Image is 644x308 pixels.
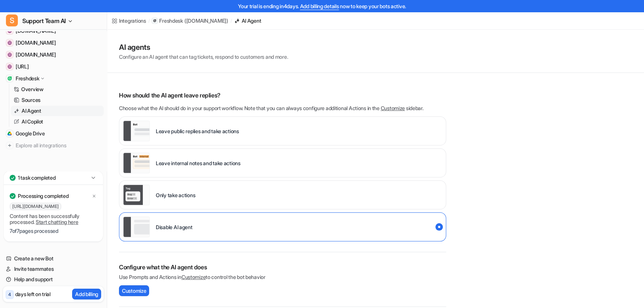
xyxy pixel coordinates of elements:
[112,17,146,25] a: Integrations
[123,121,150,141] img: Leave public replies and take actions
[22,16,66,26] span: Support Team AI
[156,223,193,231] p: Disable AI agent
[10,213,97,225] p: Content has been successfully processed.
[181,274,206,280] a: Customize
[119,91,446,100] p: How should the AI agent leave replies?
[16,139,101,151] span: Explore all integrations
[3,49,104,60] a: app.slack.com[DOMAIN_NAME]
[18,192,68,200] p: Processing completed
[36,219,78,225] a: Start chatting here
[7,76,12,81] img: Freshdesk
[6,15,18,26] span: S
[123,153,150,173] img: Leave internal notes and take actions
[72,289,101,299] button: Add billing
[16,39,56,46] span: [DOMAIN_NAME]
[119,42,288,53] h1: AI agents
[119,212,446,241] div: paused::disabled
[18,174,56,182] p: 1 task completed
[184,17,228,25] p: ( [DOMAIN_NAME] )
[3,253,104,264] a: Create a new Bot
[16,51,56,58] span: [DOMAIN_NAME]
[152,17,228,25] a: Freshdesk([DOMAIN_NAME])
[159,17,183,25] p: Freshdesk
[156,191,195,199] p: Only take actions
[6,142,13,149] img: explore all integrations
[381,105,405,111] a: Customize
[119,116,446,145] div: live::external_reply
[11,116,104,127] a: AI Copilot
[122,287,146,295] span: Customize
[11,95,104,105] a: Sources
[3,264,104,274] a: Invite teammates
[156,127,239,135] p: Leave public replies and take actions
[231,17,232,24] span: /
[119,104,446,112] p: Choose what the AI should do in your support workflow. Note that you can always configure additio...
[7,64,12,69] img: dashboard.eesel.ai
[7,131,12,136] img: Google Drive
[8,291,11,298] p: 4
[119,148,446,177] div: live::internal_reply
[10,228,97,234] p: 7 of 7 pages processed
[15,290,51,298] p: days left on trial
[123,216,150,237] img: Disable AI agent
[119,180,446,209] div: live::disabled
[16,130,45,137] span: Google Drive
[148,17,150,24] span: /
[3,61,104,72] a: dashboard.eesel.ai[URL]
[119,263,446,272] h2: Configure what the AI agent does
[11,106,104,116] a: AI Agent
[156,159,241,167] p: Leave internal notes and take actions
[16,63,29,70] span: [URL]
[119,53,288,61] p: Configure an AI agent that can tag tickets, respond to customers and more.
[7,52,12,57] img: app.slack.com
[3,274,104,285] a: Help and support
[119,285,149,296] button: Customize
[119,273,446,281] p: Use Prompts and Actions in to control the bot behavior
[22,96,41,104] p: Sources
[7,41,12,45] img: web.whatsapp.com
[21,86,44,93] p: Overview
[123,185,150,205] img: Only take actions
[22,107,41,115] p: AI Agent
[3,140,104,151] a: Explore all integrations
[300,3,339,9] a: Add billing details
[3,128,104,139] a: Google DriveGoogle Drive
[234,17,261,25] a: AI Agent
[11,84,104,94] a: Overview
[242,17,261,25] div: AI Agent
[119,17,146,25] div: Integrations
[22,118,43,125] p: AI Copilot
[16,75,39,82] p: Freshdesk
[75,290,98,298] p: Add billing
[10,203,61,210] span: [URL][DOMAIN_NAME]
[3,38,104,48] a: web.whatsapp.com[DOMAIN_NAME]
